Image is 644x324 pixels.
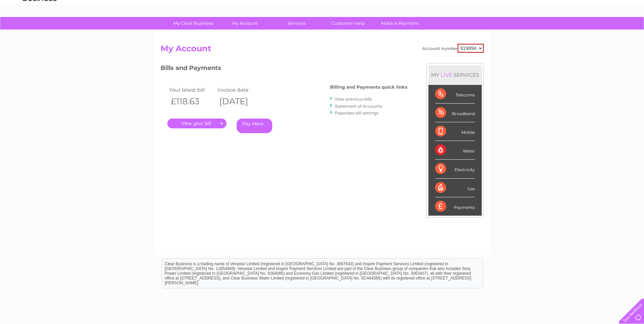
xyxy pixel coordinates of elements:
[541,29,556,34] a: Energy
[269,17,325,30] a: Services
[435,141,475,160] div: Water
[161,44,484,57] h2: My Account
[622,29,638,34] a: Log out
[435,122,475,141] div: Mobile
[22,18,57,38] img: logo.png
[516,3,563,12] a: 0333 014 3131
[599,29,615,34] a: Contact
[167,85,216,94] td: Your latest bill
[428,65,482,85] div: MY SERVICES
[167,94,216,108] th: £118.63
[435,160,475,178] div: Electricity
[335,104,382,109] a: Statement of Accounts
[439,72,454,78] div: LIVE
[335,96,372,102] a: View previous bills
[585,29,595,34] a: Blog
[217,17,273,30] a: My Account
[165,17,221,30] a: My Clear Business
[167,119,226,128] a: .
[372,17,428,30] a: Make A Payment
[162,4,483,33] div: Clear Business is a trading name of Verastar Limited (registered in [GEOGRAPHIC_DATA] No. 3667643...
[435,104,475,122] div: Broadband
[435,179,475,197] div: Gas
[320,17,376,30] a: Customer Help
[216,94,265,108] th: [DATE]
[560,29,581,34] a: Telecoms
[435,85,475,104] div: Telecoms
[335,110,379,115] a: Paperless bill settings
[330,85,407,90] h4: Billing and Payments quick links
[422,44,484,53] div: Account number
[237,119,272,133] a: Pay Here
[435,197,475,216] div: Payments
[161,63,407,75] h3: Bills and Payments
[216,85,265,94] td: Invoice date
[525,29,537,34] a: Water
